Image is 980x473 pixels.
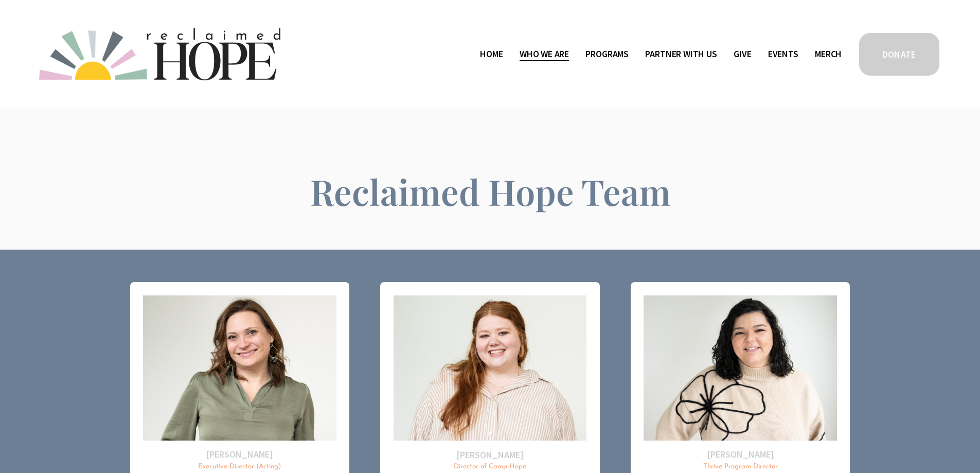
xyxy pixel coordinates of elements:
[644,462,836,472] p: Thrive Program Director
[143,448,336,460] h2: [PERSON_NAME]
[585,46,629,63] a: folder dropdown
[520,47,569,62] span: Who We Are
[585,47,629,62] span: Programs
[480,46,503,63] a: Home
[645,47,717,62] span: Partner With Us
[394,462,586,472] p: Director of Camp Hope
[768,46,798,63] a: Events
[39,28,280,80] img: Reclaimed Hope Initiative
[815,46,842,63] a: Merch
[734,46,751,63] a: Give
[858,31,941,77] a: DONATE
[143,462,336,472] p: Executive Director (Acting)
[394,449,586,461] h2: [PERSON_NAME]
[645,46,717,63] a: folder dropdown
[520,46,569,63] a: folder dropdown
[644,448,836,460] h2: [PERSON_NAME]
[310,168,671,215] span: Reclaimed Hope Team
